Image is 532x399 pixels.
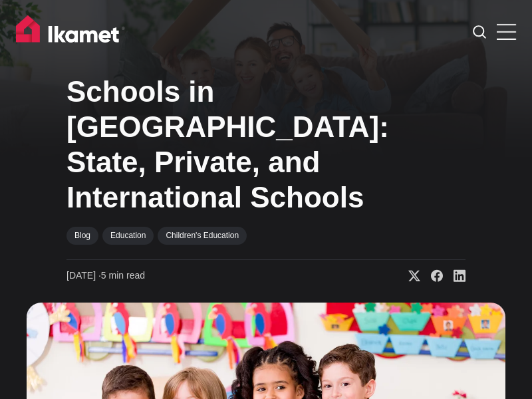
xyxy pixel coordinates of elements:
[66,227,98,244] a: Blog
[398,269,420,283] a: Share on X
[66,269,145,283] time: 5 min read
[443,269,465,283] a: Share on Linkedin
[102,227,154,244] a: Education
[158,227,247,244] a: Children's Education
[66,74,465,215] h1: Schools in [GEOGRAPHIC_DATA]: State, Private, and International Schools
[66,270,101,281] span: [DATE] ∙
[420,269,443,283] a: Share on Facebook
[16,15,125,49] img: Ikamet home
